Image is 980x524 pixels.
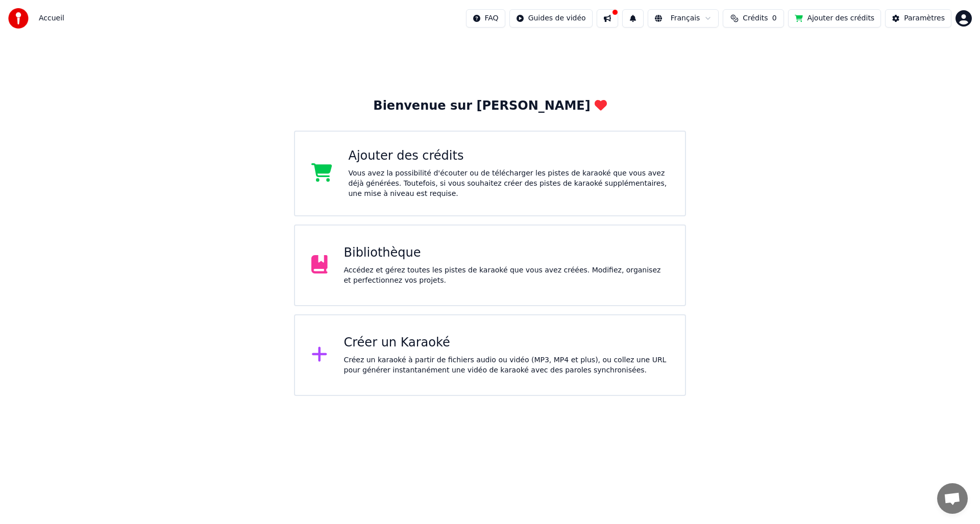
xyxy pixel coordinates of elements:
[39,13,64,23] nav: breadcrumb
[772,13,777,23] span: 0
[788,9,881,28] button: Ajouter des crédits
[937,483,968,514] div: Ouvrir le chat
[344,355,669,376] div: Créez un karaoké à partir de fichiers audio ou vidéo (MP3, MP4 et plus), ou collez une URL pour g...
[39,13,64,23] span: Accueil
[373,98,606,114] div: Bienvenue sur [PERSON_NAME]
[8,8,29,29] img: youka
[344,335,669,351] div: Créer un Karaoké
[344,265,669,286] div: Accédez et gérez toutes les pistes de karaoké que vous avez créées. Modifiez, organisez et perfec...
[885,9,951,28] button: Paramètres
[349,168,669,199] div: Vous avez la possibilité d'écouter ou de télécharger les pistes de karaoké que vous avez déjà gén...
[349,148,669,164] div: Ajouter des crédits
[904,13,945,23] div: Paramètres
[509,9,593,28] button: Guides de vidéo
[723,9,784,28] button: Crédits0
[344,245,669,261] div: Bibliothèque
[743,13,768,23] span: Crédits
[466,9,505,28] button: FAQ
